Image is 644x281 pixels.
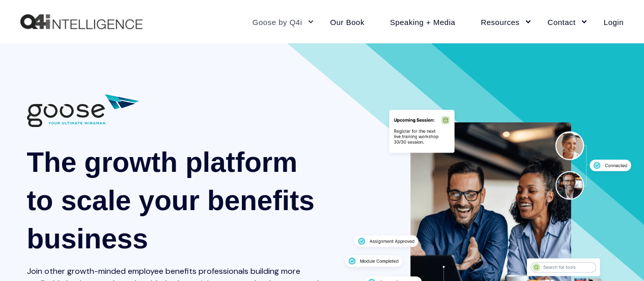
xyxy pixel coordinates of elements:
[20,14,143,30] img: Q4intelligence, LLC logo
[27,94,139,127] img: 01882 Goose Q4i Logo wTag-CC
[27,146,315,254] span: The growth platform to scale your benefits business
[20,14,143,30] a: Back to Home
